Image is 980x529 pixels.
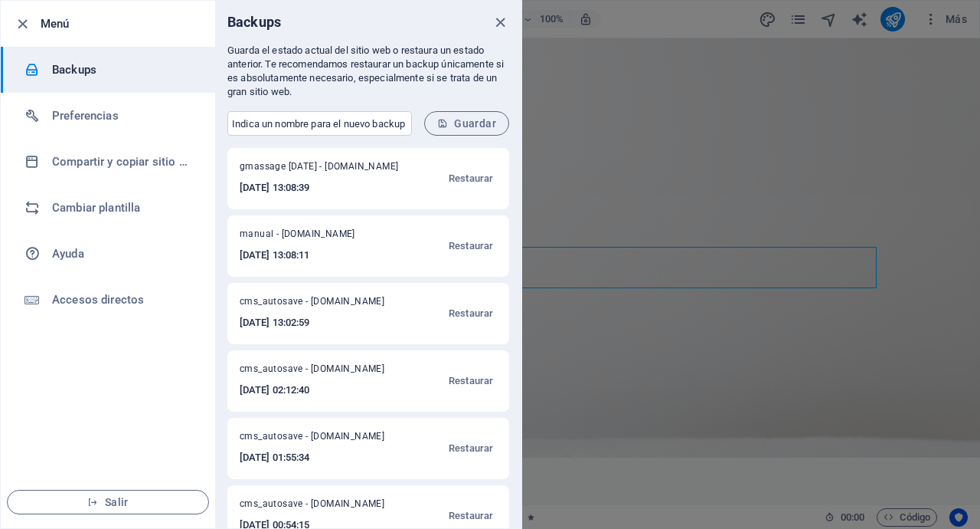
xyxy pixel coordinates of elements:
h6: Backups [52,61,194,79]
span: Restaurar [449,169,493,188]
h6: Menú [41,15,203,33]
h6: Cambiar plantilla [52,199,194,217]
a: Ayuda [1,231,215,277]
span: Restaurar [449,372,493,390]
span: Restaurar [449,304,493,323]
h6: Ayuda [52,245,194,263]
button: Restaurar [445,160,497,197]
h6: Backups [227,13,281,31]
button: Salir [7,490,209,514]
span: manual - [DOMAIN_NAME] [240,228,384,246]
span: cms_autosave - [DOMAIN_NAME] [240,363,400,381]
button: Guardar [424,111,509,136]
h6: [DATE] 13:08:11 [240,246,384,264]
button: Restaurar [445,430,497,467]
button: Restaurar [445,363,497,399]
p: Guarda el estado actual del sitio web o restaura un estado anterior. Te recomendamos restaurar un... [227,44,509,99]
span: Salir [20,496,196,508]
h6: Accesos directos [52,291,194,309]
h6: [DATE] 13:08:39 [240,179,407,197]
input: Indica un nombre para el nuevo backup (opcional) [227,111,412,136]
h6: Preferencias [52,107,194,125]
button: Restaurar [445,295,497,332]
span: cms_autosave - [DOMAIN_NAME] [240,498,400,516]
span: Restaurar [449,507,493,525]
button: close [491,13,509,31]
span: cms_autosave - [DOMAIN_NAME] [240,430,400,449]
span: Restaurar [449,237,493,255]
h6: [DATE] 01:55:34 [240,449,400,467]
span: Restaurar [449,439,493,458]
span: gmassage 5.10.2025 - guillermomassage.com [240,160,407,179]
h6: Compartir y copiar sitio web [52,153,194,171]
button: Restaurar [445,228,497,264]
span: Guardar [437,117,496,130]
h6: [DATE] 02:12:40 [240,381,400,399]
h6: [DATE] 13:02:59 [240,314,400,332]
span: cms_autosave - [DOMAIN_NAME] [240,295,400,314]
